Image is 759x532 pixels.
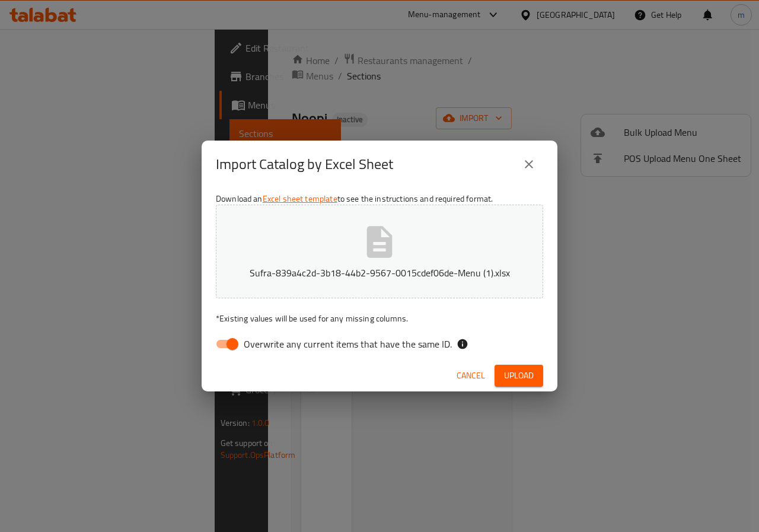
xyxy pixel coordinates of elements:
span: Cancel [457,368,485,383]
button: Sufra-839a4c2d-3b18-44b2-9567-0015cdef06de-Menu (1).xlsx [216,205,543,298]
button: close [515,150,543,179]
div: Download an to see the instructions and required format. [202,188,557,360]
button: Upload [495,365,543,387]
span: Upload [504,368,534,383]
p: Existing values will be used for any missing columns. [216,313,543,324]
a: Excel sheet template [263,191,337,206]
svg: If the overwrite option isn't selected, then the items that match an existing ID will be ignored ... [457,338,468,350]
p: Sufra-839a4c2d-3b18-44b2-9567-0015cdef06de-Menu (1).xlsx [234,266,525,280]
span: Overwrite any current items that have the same ID. [244,337,452,351]
h2: Import Catalog by Excel Sheet [216,155,393,174]
button: Cancel [452,365,490,387]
